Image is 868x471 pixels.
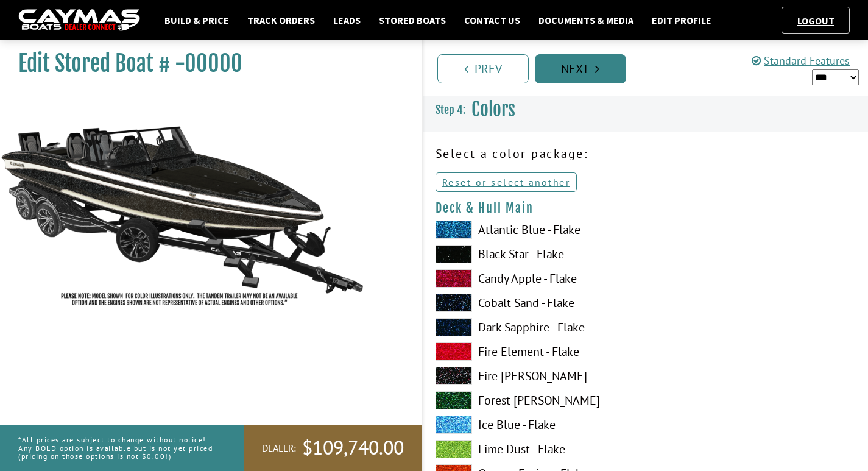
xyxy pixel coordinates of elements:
p: *All prices are subject to change without notice! Any BOLD option is available but is not yet pri... [18,430,216,466]
h4: Deck & Hull Main [436,200,856,216]
a: Logout [791,15,841,27]
a: Track Orders [241,12,321,28]
label: Black Star - Flake [436,245,633,263]
a: Prev [437,54,529,83]
a: Dealer:$109,740.00 [244,425,422,471]
label: Forest [PERSON_NAME] [436,391,633,409]
label: Cobalt Sand - Flake [436,294,633,312]
a: Documents & Media [532,12,640,28]
label: Candy Apple - Flake [436,269,633,288]
a: Reset or select another [436,172,577,192]
a: Edit Profile [646,12,718,28]
label: Atlantic Blue - Flake [436,221,633,239]
a: Next [535,54,626,83]
a: Leads [327,12,367,28]
span: $109,740.00 [302,435,404,461]
a: Stored Boats [373,12,452,28]
label: Dark Sapphire - Flake [436,318,633,336]
label: Fire Element - Flake [436,342,633,361]
span: Dealer: [262,442,296,455]
p: Select a color package: [436,144,856,163]
a: Contact Us [458,12,526,28]
h1: Edit Stored Boat # -00000 [18,50,392,77]
a: Build & Price [158,12,235,28]
label: Ice Blue - Flake [436,416,633,434]
label: Fire [PERSON_NAME] [436,367,633,385]
img: caymas-dealer-connect-2ed40d3bc7270c1d8d7ffb4b79bf05adc795679939227970def78ec6f6c03838.gif [18,9,140,32]
a: Standard Features [752,54,850,68]
label: Lime Dust - Flake [436,440,633,458]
